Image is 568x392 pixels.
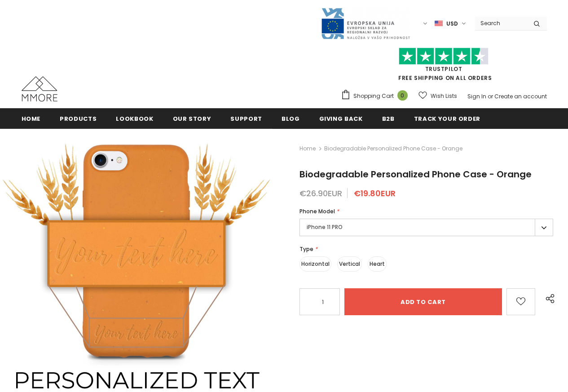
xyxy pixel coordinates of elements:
[60,108,97,128] a: Products
[22,115,41,123] span: Home
[494,92,547,100] a: Create an account
[282,115,300,123] span: Blog
[341,89,412,103] a: Shopping Cart 0
[173,108,211,128] a: Our Story
[414,115,480,123] span: Track your order
[319,115,363,123] span: Giving back
[324,143,462,154] span: Biodegradable Personalized Phone Case - Orange
[368,256,387,272] label: Heart
[488,92,493,100] span: or
[299,168,532,181] span: Biodegradable Personalized Phone Case - Orange
[337,256,362,272] label: Vertical
[299,188,342,199] span: €26.90EUR
[116,115,153,123] span: Lookbook
[418,88,457,104] a: Wish Lists
[230,108,262,128] a: support
[116,108,153,128] a: Lookbook
[299,219,553,236] label: iPhone 11 PRO
[22,76,57,101] img: MMORE Cases
[446,19,458,28] span: USD
[425,65,462,73] a: Trustpilot
[435,20,443,27] img: USD
[299,245,313,253] span: Type
[319,108,363,128] a: Giving back
[299,207,335,215] span: Phone Model
[382,108,395,128] a: B2B
[397,90,408,101] span: 0
[467,92,486,100] a: Sign In
[22,108,41,128] a: Home
[382,115,395,123] span: B2B
[321,7,410,40] img: Javni Razpis
[399,48,489,65] img: Trust Pilot Stars
[341,52,547,82] span: FREE SHIPPING ON ALL ORDERS
[353,92,394,101] span: Shopping Cart
[354,188,396,199] span: €19.80EUR
[60,115,97,123] span: Products
[299,143,316,154] a: Home
[431,92,457,101] span: Wish Lists
[414,108,480,128] a: Track your order
[344,288,502,315] input: Add to cart
[475,17,527,30] input: Search Site
[230,115,262,123] span: support
[282,108,300,128] a: Blog
[321,19,410,27] a: Javni Razpis
[173,115,211,123] span: Our Story
[299,256,331,272] label: Horizontal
